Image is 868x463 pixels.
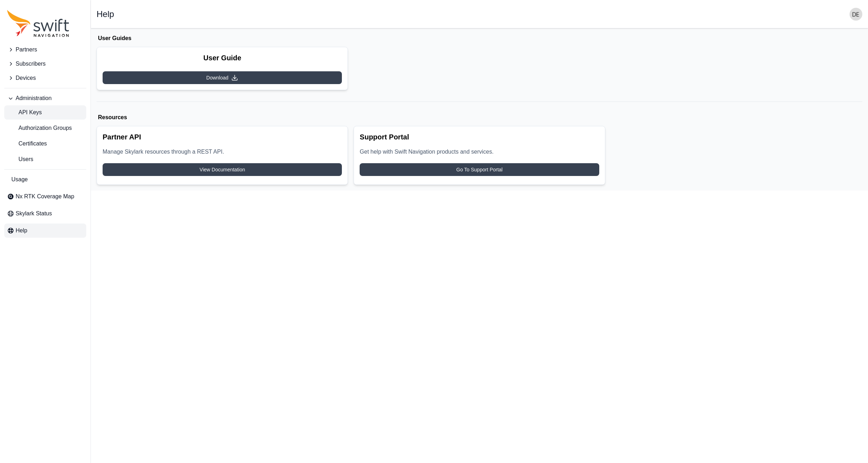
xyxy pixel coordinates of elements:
[4,152,86,166] a: Users
[4,43,86,57] button: Partners
[16,74,36,82] span: Devices
[206,74,228,81] span: Download
[97,10,114,18] h1: Help
[98,34,862,43] h1: User Guides
[103,148,342,160] p: Manage Skylark resources through a REST API.
[16,209,52,218] span: Skylark Status
[4,137,86,151] a: Certificates
[360,163,599,176] a: Go To Support Portal
[4,71,86,85] button: Devices
[16,94,51,103] span: Administration
[103,163,342,176] a: View Documentation
[4,105,86,120] a: API Keys
[4,57,86,71] button: Subscribers
[103,71,342,84] a: Download
[4,121,86,135] a: Authorization Groups
[456,166,502,173] span: Go To Support Portal
[360,148,599,160] p: Get help with Swift Navigation products and services.
[16,192,74,201] span: Nx RTK Coverage Map
[7,124,72,132] span: Authorization Groups
[4,189,86,204] a: Nx RTK Coverage Map
[7,139,47,148] span: Certificates
[4,224,86,238] a: Help
[4,91,86,105] button: Administration
[16,226,27,235] span: Help
[16,45,37,54] span: Partners
[4,172,86,187] a: Usage
[16,60,45,68] span: Subscribers
[360,132,599,145] h2: Support Portal
[850,8,862,21] img: user photo
[98,113,862,122] h1: Resources
[200,166,245,173] span: View Documentation
[7,108,42,117] span: API Keys
[103,132,342,145] h2: Partner API
[7,155,33,164] span: Users
[11,175,28,184] span: Usage
[4,206,86,221] a: Skylark Status
[103,53,342,63] h2: User Guide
